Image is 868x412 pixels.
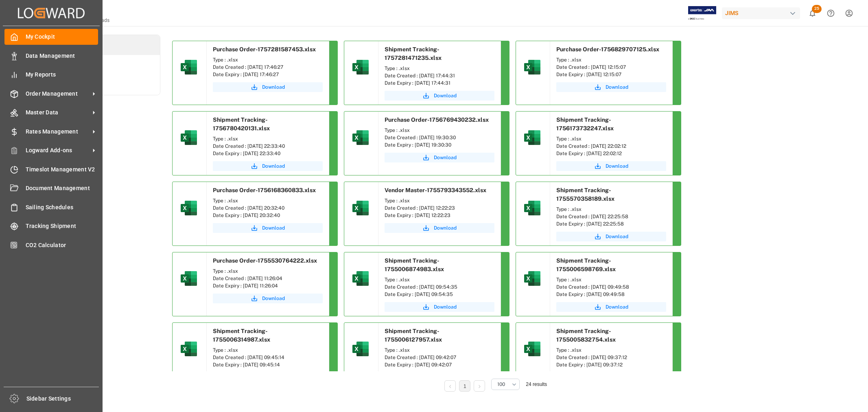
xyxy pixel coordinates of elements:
button: Download [213,161,323,171]
div: Date Created : [DATE] 12:15:07 [556,64,666,71]
img: microsoft-excel-2019--v1.png [351,57,370,77]
div: Type : .xlsx [556,346,666,354]
img: microsoft-excel-2019--v1.png [351,339,370,359]
button: Download [556,82,666,92]
div: Date Created : [DATE] 09:37:12 [556,354,666,361]
button: Download [385,223,494,233]
img: Exertis%20JAM%20-%20Email%20Logo.jpg_1722504956.jpg [688,6,716,20]
img: microsoft-excel-2019--v1.png [523,128,542,147]
a: Timeslot Management V2 [4,161,98,177]
div: Date Expiry : [DATE] 17:44:31 [385,79,494,87]
span: Download [262,295,285,302]
span: Download [262,83,285,91]
div: Type : .xlsx [385,346,494,354]
div: Type : .xlsx [556,276,666,283]
a: My Reports [4,67,98,83]
div: Date Expiry : [DATE] 09:45:14 [213,361,323,368]
button: Download [213,294,323,303]
img: microsoft-excel-2019--v1.png [351,269,370,288]
span: Shipment Tracking-1755005832754.xlsx [556,328,616,343]
span: 25 [812,5,822,13]
div: Date Expiry : [DATE] 09:42:07 [385,361,494,368]
span: Sailing Schedules [26,203,98,212]
div: Date Expiry : [DATE] 22:02:12 [556,150,666,157]
div: Date Created : [DATE] 22:33:40 [213,142,323,150]
div: Date Expiry : [DATE] 17:46:27 [213,71,323,78]
span: Logward Add-ons [26,146,90,155]
span: 24 results [526,381,547,387]
div: Type : .xlsx [556,206,666,213]
img: microsoft-excel-2019--v1.png [179,269,199,288]
span: Shipment Tracking-1756780420131.xlsx [213,116,270,131]
span: Download [606,303,628,311]
span: Document Management [26,184,98,193]
div: Date Created : [DATE] 17:46:27 [213,64,323,71]
span: Download [262,162,285,170]
div: JIMS [722,7,800,19]
a: Download [213,223,323,233]
button: Download [556,161,666,171]
span: Download [262,224,285,232]
span: Data Management [26,52,98,60]
div: Date Expiry : [DATE] 09:49:58 [556,291,666,298]
img: microsoft-excel-2019--v1.png [523,269,542,288]
div: Date Created : [DATE] 22:25:58 [556,213,666,220]
div: Type : .xlsx [385,197,494,204]
li: Next Page [474,380,485,392]
div: Type : .xlsx [213,56,323,64]
a: Download [556,232,666,241]
div: Date Expiry : [DATE] 09:54:35 [385,291,494,298]
button: open menu [491,379,520,390]
span: Download [434,303,457,311]
button: Download [556,302,666,312]
img: microsoft-excel-2019--v1.png [523,339,542,359]
div: Date Created : [DATE] 11:26:04 [213,275,323,282]
span: My Cockpit [26,33,98,41]
span: Download [434,154,457,161]
div: Date Expiry : [DATE] 19:30:30 [385,141,494,149]
div: Type : .xlsx [213,346,323,354]
img: microsoft-excel-2019--v1.png [523,198,542,218]
div: Date Created : [DATE] 12:22:23 [385,204,494,212]
div: Date Expiry : [DATE] 12:15:07 [556,71,666,78]
span: Timeslot Management V2 [26,165,98,174]
img: microsoft-excel-2019--v1.png [179,198,199,218]
span: Purchase Order-1756769430232.xlsx [385,116,489,123]
a: Tracking Shipment [4,218,98,234]
div: Date Created : [DATE] 17:44:31 [385,72,494,79]
div: Date Expiry : [DATE] 22:33:40 [213,150,323,157]
span: Shipment Tracking-1755006314987.xlsx [213,328,270,343]
span: Download [434,92,457,99]
a: My Cockpit [4,29,98,45]
img: microsoft-excel-2019--v1.png [179,339,199,359]
span: Purchase Order-1756829707125.xlsx [556,46,659,53]
img: microsoft-excel-2019--v1.png [351,198,370,218]
button: JIMS [722,5,803,21]
li: 1 [459,380,470,392]
span: Purchase Order-1755530764222.xlsx [213,257,317,264]
a: CO2 Calculator [4,237,98,253]
span: Download [606,162,628,170]
span: Rates Management [26,127,90,136]
div: Date Created : [DATE] 09:54:35 [385,283,494,291]
button: Download [385,153,494,162]
div: Type : .xlsx [213,267,323,275]
div: Date Expiry : [DATE] 09:37:12 [556,361,666,368]
div: Type : .xlsx [556,135,666,142]
div: Type : .xlsx [213,135,323,142]
span: Download [606,83,628,91]
div: Type : .xlsx [385,65,494,72]
img: microsoft-excel-2019--v1.png [179,57,199,77]
span: My Reports [26,70,98,79]
a: Download [385,91,494,101]
div: Date Created : [DATE] 20:32:40 [213,204,323,212]
div: Date Created : [DATE] 22:02:12 [556,142,666,150]
span: Shipment Tracking-1755570358189.xlsx [556,187,614,202]
div: Date Expiry : [DATE] 20:32:40 [213,212,323,219]
button: show 25 new notifications [803,4,822,22]
span: Vendor Master-1755793343552.xlsx [385,187,486,193]
span: Download [434,224,457,232]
